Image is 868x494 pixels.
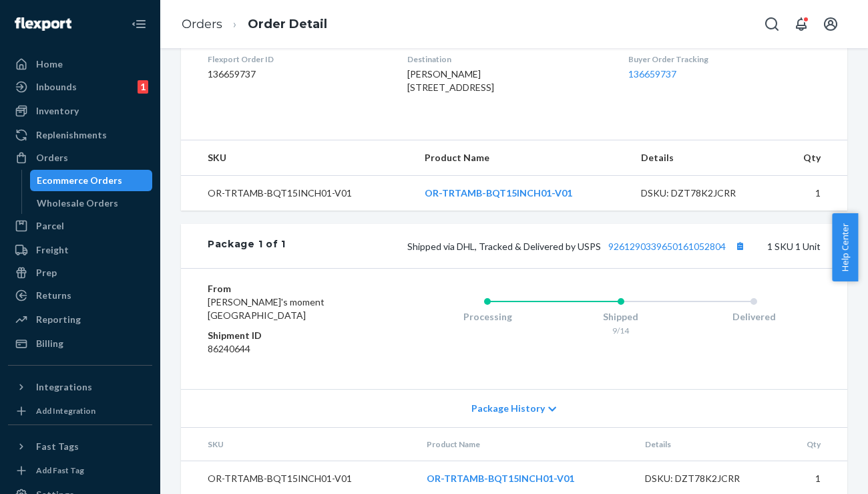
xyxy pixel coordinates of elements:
[817,11,844,37] button: Open account menu
[8,376,152,398] button: Integrations
[36,243,69,257] div: Freight
[554,325,688,336] div: 9/14
[687,310,821,324] div: Delivered
[8,124,152,146] a: Replenishments
[36,465,84,476] div: Add Fast Tag
[608,241,726,252] a: 9261290339650161052804
[126,11,152,37] button: Close Navigation
[286,237,821,255] div: 1 SKU 1 Unit
[407,68,494,93] span: [PERSON_NAME] [STREET_ADDRESS]
[182,17,222,31] a: Orders
[37,174,122,187] div: Ecommerce Orders
[8,100,152,122] a: Inventory
[181,428,416,461] th: SKU
[36,289,71,302] div: Returns
[8,147,152,168] a: Orders
[36,219,64,233] div: Parcel
[36,266,57,279] div: Prep
[8,76,152,98] a: Inbounds1
[407,241,748,252] span: Shipped via DHL, Tracked & Delivered by USPS
[208,53,386,65] dt: Flexport Order ID
[208,237,286,255] div: Package 1 of 1
[425,187,572,199] a: OR-TRTAMB-BQT15INCH01-V01
[30,170,153,191] a: Ecommerce Orders
[414,140,630,176] th: Product Name
[36,440,79,453] div: Fast Tags
[36,57,63,71] div: Home
[37,197,118,210] div: Wholesale Orders
[208,342,367,356] dd: 86240644
[208,329,367,342] dt: Shipment ID
[628,53,821,65] dt: Buyer Order Tracking
[427,473,574,484] a: OR-TRTAMB-BQT15INCH01-V01
[8,262,152,283] a: Prep
[208,282,367,295] dt: From
[171,5,338,44] ol: breadcrumbs
[8,309,152,330] a: Reporting
[181,140,414,176] th: SKU
[248,17,327,31] a: Order Detail
[781,428,847,461] th: Qty
[138,80,148,94] div: 1
[8,239,152,261] a: Freight
[15,17,71,31] img: Flexport logo
[8,436,152,457] button: Fast Tags
[634,428,781,461] th: Details
[8,403,152,419] a: Add Integration
[8,215,152,237] a: Parcel
[832,213,858,281] button: Help Center
[208,68,386,81] dd: 136659737
[407,53,606,65] dt: Destination
[36,380,92,394] div: Integrations
[8,333,152,354] a: Billing
[36,128,107,142] div: Replenishments
[36,151,68,164] div: Orders
[777,176,847,211] td: 1
[471,402,545,415] span: Package History
[421,310,554,324] div: Processing
[788,11,815,37] button: Open notifications
[36,337,63,350] div: Billing
[416,428,634,461] th: Product Name
[777,140,847,176] th: Qty
[208,296,324,321] span: [PERSON_NAME]'s moment [GEOGRAPHIC_DATA]
[641,187,767,200] div: DSKU: DZT78K2JCRR
[36,313,81,326] div: Reporting
[36,104,79,118] div: Inventory
[8,463,152,479] a: Add Fast Tag
[36,80,77,94] div: Inbounds
[645,472,771,485] div: DSKU: DZT78K2JCRR
[8,285,152,306] a: Returns
[731,237,748,255] button: Copy tracking number
[628,68,676,80] a: 136659737
[554,310,688,324] div: Shipped
[30,193,153,214] a: Wholesale Orders
[181,176,414,211] td: OR-TRTAMB-BQT15INCH01-V01
[758,11,785,37] button: Open Search Box
[8,53,152,75] a: Home
[630,140,777,176] th: Details
[36,405,95,416] div: Add Integration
